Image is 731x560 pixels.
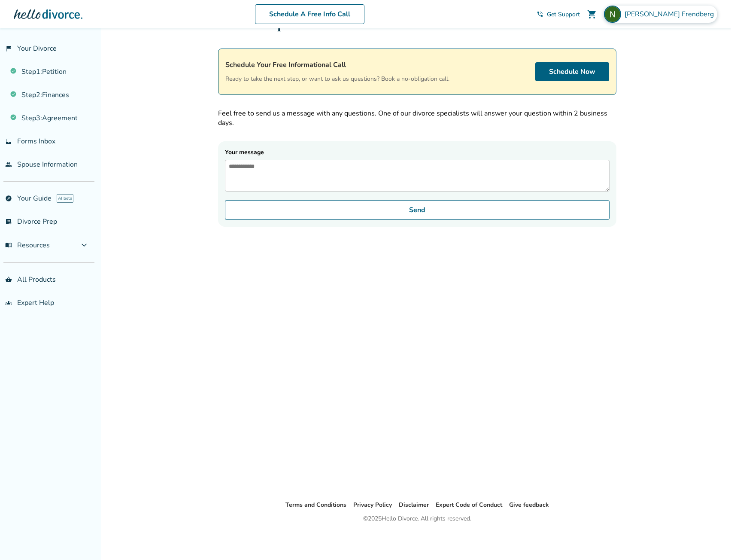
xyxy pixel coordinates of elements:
span: Get Support [547,10,580,18]
span: inbox [5,138,12,145]
a: Privacy Policy [353,501,392,509]
label: Your message [225,148,610,192]
div: © 2025 Hello Divorce. All rights reserved. [363,514,471,524]
a: Schedule Now [535,62,609,81]
h4: Schedule Your Free Informational Call [225,59,449,70]
span: phone_in_talk [537,11,543,18]
span: people [5,161,12,168]
span: expand_more [79,240,89,250]
span: explore [5,195,12,202]
span: menu_book [5,242,12,249]
a: Terms and Conditions [285,501,346,509]
span: Resources [5,240,50,250]
li: Disclaimer [399,500,429,510]
a: Schedule A Free Info Call [255,4,364,24]
span: shopping_cart [587,9,597,19]
div: Ready to take the next step, or want to ask us questions? Book a no-obligation call. [225,59,449,84]
button: Send [225,200,610,220]
span: groups [5,299,12,306]
li: Give feedback [509,500,549,510]
span: [PERSON_NAME] Frendberg [625,9,717,19]
span: shopping_basket [5,276,12,283]
span: Forms Inbox [17,137,55,146]
p: Feel free to send us a message with any questions. One of our divorce specialists will answer you... [218,109,616,128]
iframe: Chat Widget [539,215,731,560]
a: phone_in_talkGet Support [537,10,580,18]
textarea: Your message [225,160,610,192]
img: Neil Frendberg [604,6,621,23]
a: Expert Code of Conduct [436,501,502,509]
span: flag_2 [5,45,12,52]
span: AI beta [57,194,73,203]
span: list_alt_check [5,218,12,225]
